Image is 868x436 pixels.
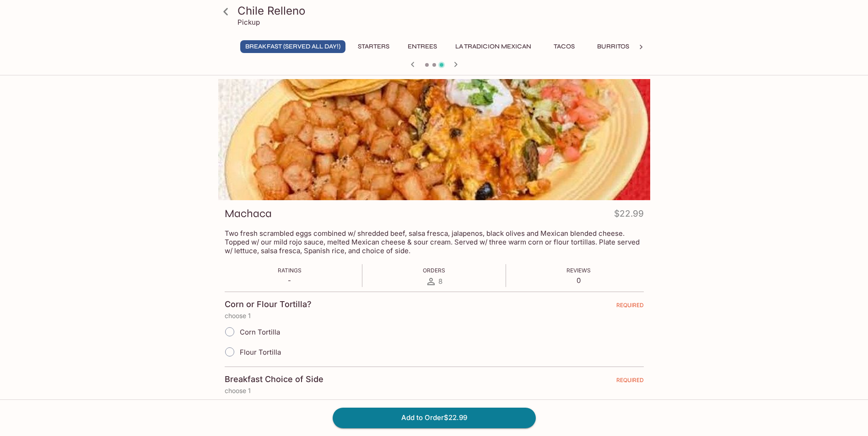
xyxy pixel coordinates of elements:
p: choose 1 [225,312,644,319]
button: Tacos [544,40,585,53]
p: - [278,276,302,285]
button: Entrees [402,40,443,53]
p: choose 1 [225,387,644,394]
button: Add to Order$22.99 [333,408,536,428]
span: Corn Tortilla [240,328,280,336]
span: Orders [423,267,445,274]
h3: Chile Relleno [237,4,647,18]
span: Flour Tortilla [240,348,281,356]
span: 8 [438,277,442,286]
p: Two fresh scrambled eggs combined w/ shredded beef, salsa fresca, jalapenos, black olives and Mex... [225,229,644,255]
h3: Machaca [225,207,272,221]
button: Starters [353,40,394,53]
h4: Breakfast Choice of Side [225,374,323,384]
h4: $22.99 [614,207,644,224]
p: Pickup [237,18,260,27]
div: Machaca [218,79,650,200]
span: REQUIRED [616,302,644,312]
span: Ratings [278,267,302,274]
button: La Tradicion Mexican [450,40,536,53]
span: REQUIRED [616,377,644,387]
button: Burritos [592,40,634,53]
button: Breakfast (Served ALL DAY!) [240,40,345,53]
h4: Corn or Flour Tortilla? [225,299,312,309]
p: 0 [566,276,591,285]
span: Reviews [566,267,591,274]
